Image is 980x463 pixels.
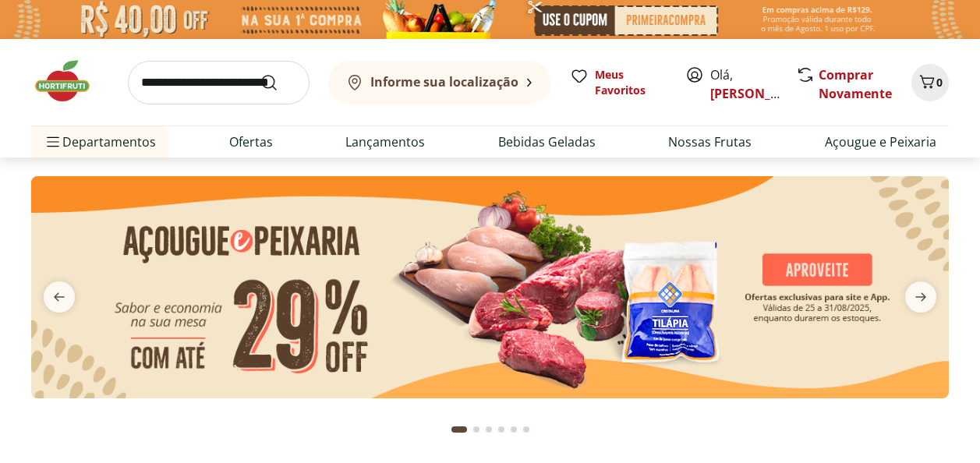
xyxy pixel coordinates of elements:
span: Meus Favoritos [595,67,667,98]
a: Lançamentos [345,133,425,151]
a: Nossas Frutas [668,133,752,151]
a: [PERSON_NAME] [710,85,812,102]
a: Meus Favoritos [570,67,667,98]
button: Go to page 3 from fs-carousel [483,411,495,448]
button: next [893,281,949,313]
button: Current page from fs-carousel [448,411,470,448]
button: Submit Search [260,73,297,92]
b: Informe sua localização [370,73,518,90]
button: Go to page 4 from fs-carousel [495,411,508,448]
a: Ofertas [229,133,273,151]
button: Informe sua localização [328,61,551,104]
span: Departamentos [44,123,156,161]
a: Açougue e Peixaria [825,133,936,151]
button: Go to page 6 from fs-carousel [520,411,532,448]
img: Hortifruti [31,58,109,104]
a: Comprar Novamente [819,66,892,102]
span: Olá, [710,65,780,103]
button: Menu [44,123,62,161]
button: Go to page 2 from fs-carousel [470,411,483,448]
button: previous [31,281,87,313]
button: Carrinho [911,64,949,101]
button: Go to page 5 from fs-carousel [508,411,520,448]
a: Bebidas Geladas [498,133,596,151]
input: search [128,61,310,104]
span: 0 [936,75,943,90]
img: açougue [31,176,949,398]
